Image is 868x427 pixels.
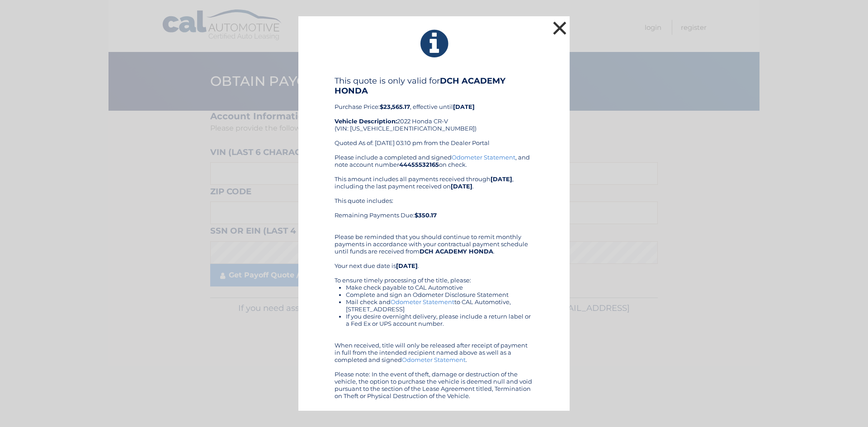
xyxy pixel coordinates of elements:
li: Mail check and to CAL Automotive, [STREET_ADDRESS] [346,298,533,313]
b: DCH ACADEMY HONDA [420,248,493,255]
h4: This quote is only valid for [335,76,533,96]
b: $23,565.17 [380,103,410,110]
a: Odometer Statement [391,298,454,305]
b: [DATE] [451,183,472,190]
b: DCH ACADEMY HONDA [335,76,505,96]
b: 44455532165 [399,161,439,168]
li: Make check payable to CAL Automotive [346,284,533,291]
strong: Vehicle Description: [335,117,397,125]
button: × [551,19,569,37]
b: [DATE] [396,262,418,269]
a: Odometer Statement [402,356,466,363]
b: [DATE] [453,103,475,110]
a: Odometer Statement [452,154,515,161]
li: If you desire overnight delivery, please include a return label or a Fed Ex or UPS account number. [346,313,533,327]
li: Complete and sign an Odometer Disclosure Statement [346,291,533,298]
div: This quote includes: Remaining Payments Due: [335,197,533,226]
div: Please include a completed and signed , and note account number on check. This amount includes al... [335,154,533,399]
div: Purchase Price: , effective until 2022 Honda CR-V (VIN: [US_VEHICLE_IDENTIFICATION_NUMBER]) Quote... [335,76,533,154]
b: $350.17 [415,211,437,219]
b: [DATE] [491,175,512,183]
